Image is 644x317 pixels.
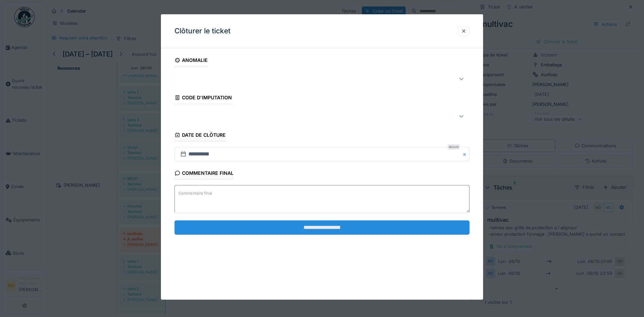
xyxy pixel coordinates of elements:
button: Close [462,147,470,161]
div: Anomalie [174,55,208,67]
h3: Clôturer le ticket [174,27,231,35]
div: Code d'imputation [174,93,232,104]
div: Commentaire final [174,168,234,180]
div: Requis [447,144,460,150]
div: Date de clôture [174,130,226,141]
label: Commentaire final [177,189,214,198]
